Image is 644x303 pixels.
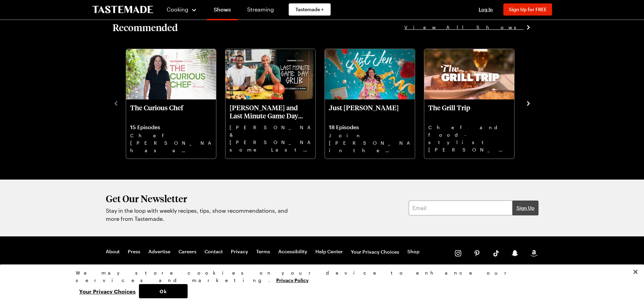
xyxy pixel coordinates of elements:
[472,6,499,13] button: Log In
[125,49,215,159] a: The Curious ChefThe Curious Chef15 EpisodesChef [PERSON_NAME] has a secret to share; if you’re ju...
[225,49,315,159] a: Kendrick Nunn and Last Minute Game Day Grub[PERSON_NAME] and Last Minute Game Day Grub[PERSON_NAM...
[231,249,248,255] a: Privacy
[324,47,423,159] div: 3 / 10
[106,193,292,204] h2: Get Our Newsletter
[225,49,315,100] img: Kendrick Nunn and Last Minute Game Day Grub
[167,1,197,18] button: Cooking
[76,269,563,298] div: Privacy
[351,249,399,255] button: Your Privacy Choices
[329,132,411,154] p: Join [PERSON_NAME] in the kitchen as she makes tasty recipes for the body and the home, great for...
[329,124,411,131] p: 18 Episodes
[423,47,522,159] div: 4 / 10
[404,24,532,31] a: View All Shows
[92,6,153,14] a: To Tastemade Home Page
[76,284,139,298] button: Your Privacy Choices
[407,249,420,255] a: Shop
[224,47,324,159] div: 2 / 10
[230,103,311,120] p: [PERSON_NAME] and Last Minute Game Day Grub
[113,99,119,107] button: navigate to previous item
[409,201,512,215] input: Email
[178,249,196,255] a: Careers
[278,249,307,255] a: Accessibility
[503,3,552,16] button: Sign Up for FREE
[256,249,270,255] a: Terms
[106,249,420,255] nav: Footer
[424,49,514,100] img: The Grill Trip
[128,249,140,255] a: Press
[509,6,547,12] span: Sign Up for FREE
[424,49,514,159] a: The Grill TripThe Grill TripChef and food-stylist [PERSON_NAME] takes you on a road trip to gorge...
[230,124,311,154] p: [PERSON_NAME] & [PERSON_NAME] some Last Minute Game Day Grub, perfect for basketball fans.
[113,21,178,33] h2: Recommended
[125,47,224,159] div: 1 / 10
[512,201,539,215] button: Sign Up
[130,103,212,120] p: The Curious Chef
[295,6,324,13] span: Tastemade +
[167,6,188,13] span: Cooking
[207,1,238,20] a: Shows
[106,249,120,255] a: About
[517,205,534,211] span: Sign Up
[525,99,532,107] button: navigate to next item
[76,269,563,284] div: We may store cookies on your device to enhance our services and marketing.
[106,207,292,223] p: Stay in the loop with weekly recipes, tips, show recommendations, and more from Tastemade.
[428,103,510,120] p: The Grill Trip
[205,249,223,255] a: Contact
[289,3,331,16] a: Tastemade +
[404,24,524,31] span: View All Shows
[130,132,212,154] p: Chef [PERSON_NAME] has a secret to share; if you’re just eating at restaurants, you might be miss...
[479,6,493,12] span: Log In
[329,103,411,120] p: Just [PERSON_NAME]
[139,284,188,298] button: Ok
[276,277,309,283] a: More information about your privacy, opens in a new tab
[628,264,643,279] button: Close
[148,249,170,255] a: Advertise
[325,49,415,100] img: Just Jen
[130,124,212,131] p: 15 Episodes
[428,124,510,154] p: Chef and food-stylist [PERSON_NAME] takes you on a road trip to gorgeous locations and grills it ...
[315,249,343,255] a: Help Center
[126,49,216,100] img: The Curious Chef
[324,49,414,159] a: Just JenJust [PERSON_NAME]18 EpisodesJoin [PERSON_NAME] in the kitchen as she makes tasty recipes...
